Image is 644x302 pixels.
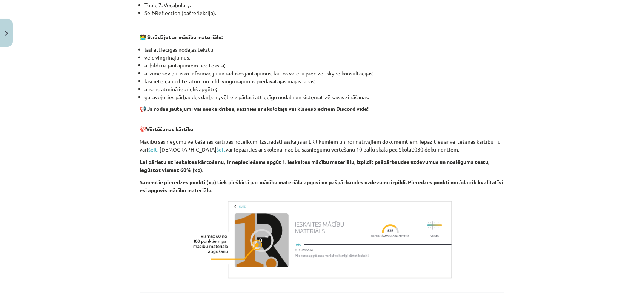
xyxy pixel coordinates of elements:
strong: 🧑‍💻 Strādājot ar mācību materiālu: [140,34,223,40]
li: atbildi uz jautājumiem pēc teksta; [145,61,504,69]
p: Mācību sasniegumu vērtēšanas kārtības noteikumi izstrādāti saskaņā ar LR likumiem un normatīvajie... [140,138,504,153]
img: icon-close-lesson-0947bae3869378f0d4975bcd49f059093ad1ed9edebbc8119c70593378902aed.svg [5,31,8,36]
b: Saņemtie pieredzes punkti (xp) tiek piešķirti par mācību materiāla apguvi un pašpārbaudes uzdevum... [140,179,504,193]
a: šeit [149,146,158,153]
li: atzīmē sev būtisko informāciju un radušos jautājumus, lai tos varētu precizēt skype konsultācijās; [145,69,504,77]
p: 💯 [140,117,504,133]
strong: 📢 Ja rodas jautājumi vai neskaidrības, sazinies ar skolotāju vai klasesbiedriem Discord vidē! [140,105,369,112]
li: gatavojoties pārbaudes darbam, vēlreiz pārlasi attiecīgo nodaļu un sistematizē savas zināšanas. [145,93,504,101]
a: šeit [217,146,226,153]
li: Topic 7. Vocabulary. [145,1,504,9]
li: veic vingrinājumus; [145,54,504,61]
b: Vērtēšanas kārtība [146,126,194,132]
li: Self-Reflection (pašrefleksija). [145,9,504,17]
b: Lai pārietu uz ieskaites kārtošanu, ir nepieciešams apgūt 1. ieskaites mācību materiālu, izpildīt... [140,158,490,173]
li: atsauc atmiņā iepriekš apgūto; [145,85,504,93]
li: lasi attiecīgās nodaļas tekstu; [145,46,504,54]
li: lasi ieteicamo literatūru un pildi vingrinājumus piedāvātajās mājas lapās; [145,77,504,85]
